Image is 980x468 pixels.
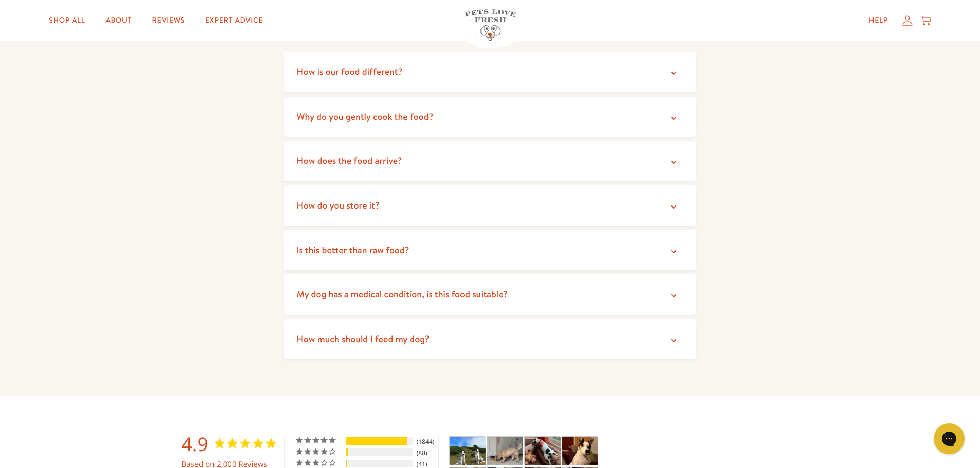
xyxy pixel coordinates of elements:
img: Simply Duck - Adult - Customer Photo From Garry Belsom [562,437,598,465]
summary: How does the food arrive? [284,141,696,181]
img: Taster Pack - Adult - Customer Photo From Hannah Beckingham [487,437,523,465]
a: Reviews [144,10,193,31]
span: How much should I feed my dog? [297,332,430,345]
span: How is our food different? [297,65,403,78]
div: 5 ★ [295,436,344,445]
div: 1844 [414,437,436,446]
summary: How much should I feed my dog? [284,319,696,360]
summary: How do you store it? [284,185,696,226]
div: 4 ★ [295,447,344,456]
summary: Why do you gently cook the food? [284,97,696,137]
span: Why do you gently cook the food? [297,110,434,123]
summary: How is our food different? [284,52,696,92]
div: 3 ★ [295,459,344,467]
div: 3-Star Ratings [346,460,413,467]
span: How do you store it? [297,199,380,212]
a: Shop All [41,10,93,31]
span: My dog has a medical condition, is this food suitable? [297,288,508,301]
div: 88 [414,448,436,457]
summary: My dog has a medical condition, is this food suitable? [284,274,696,315]
span: How does the food arrive? [297,154,402,167]
span: Is this better than raw food? [297,244,409,256]
a: Help [861,10,896,31]
summary: Is this better than raw food? [284,230,696,271]
a: About [97,10,139,31]
iframe: Gorgias live chat messenger [929,420,970,458]
strong: 4.9 [182,430,208,457]
div: 92% [346,437,407,445]
div: 5-Star Ratings [346,437,413,445]
img: Taster Pack - Adult - Customer Photo From Stacy Luck [450,437,486,465]
a: Expert Advice [197,10,271,31]
div: 4% [346,448,348,456]
div: 4-Star Ratings [346,448,413,456]
div: 2% [346,460,347,467]
img: Pets Love Fresh [465,9,516,41]
img: Simply Duck - Adult - Customer Photo From Garry Belsom [525,437,561,465]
